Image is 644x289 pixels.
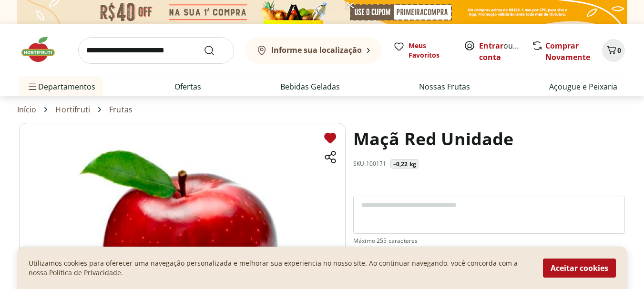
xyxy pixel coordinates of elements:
button: Informe sua localização [245,37,382,64]
a: Açougue e Peixaria [549,81,617,92]
p: Utilizamos cookies para oferecer uma navegação personalizada e melhorar sua experiencia no nosso ... [29,259,532,278]
a: Bebidas Geladas [280,81,340,92]
a: Nossas Frutas [419,81,470,92]
a: Entrar [479,40,503,51]
a: Criar conta [479,40,532,62]
a: Hortifruti [55,105,90,114]
span: Departamentos [27,75,95,98]
span: ou [479,40,521,63]
img: Hortifruti [19,35,67,64]
a: Meus Favoritos [393,41,452,60]
p: ~0,22 kg [393,160,416,168]
button: Aceitar cookies [543,259,616,278]
span: Meus Favoritos [409,41,452,60]
button: Submit Search [204,45,226,56]
h1: Maçã Red Unidade [353,123,514,155]
button: Menu [27,75,38,98]
a: Frutas [109,105,133,114]
a: Ofertas [174,81,201,92]
a: Início [17,105,37,114]
b: Informe sua localização [271,45,362,55]
span: 0 [617,46,621,55]
p: SKU: 100171 [353,160,387,168]
button: Carrinho [602,39,625,62]
a: Comprar Novamente [545,40,590,62]
input: search [78,37,234,64]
